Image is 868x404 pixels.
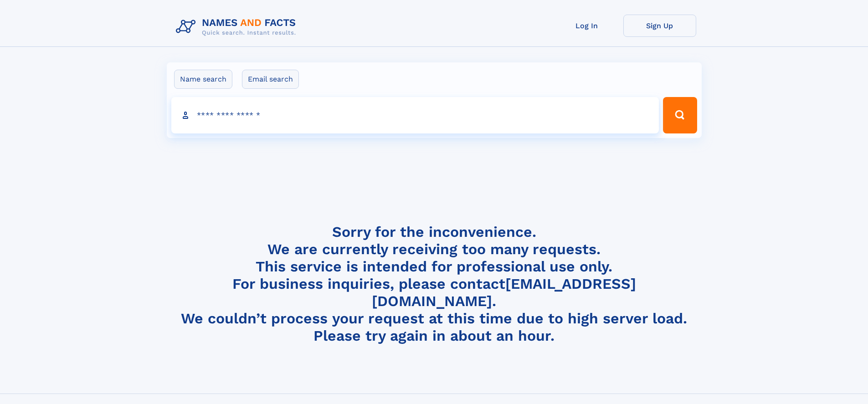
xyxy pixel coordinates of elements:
[174,70,232,89] label: Name search
[550,15,623,37] a: Log In
[172,15,303,39] img: Logo Names and Facts
[172,223,696,345] h4: Sorry for the inconvenience. We are currently receiving too many requests. This service is intend...
[242,70,299,89] label: Email search
[372,275,636,310] a: [EMAIL_ADDRESS][DOMAIN_NAME]
[171,97,659,133] input: search input
[663,97,697,133] button: Search Button
[623,15,696,37] a: Sign Up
